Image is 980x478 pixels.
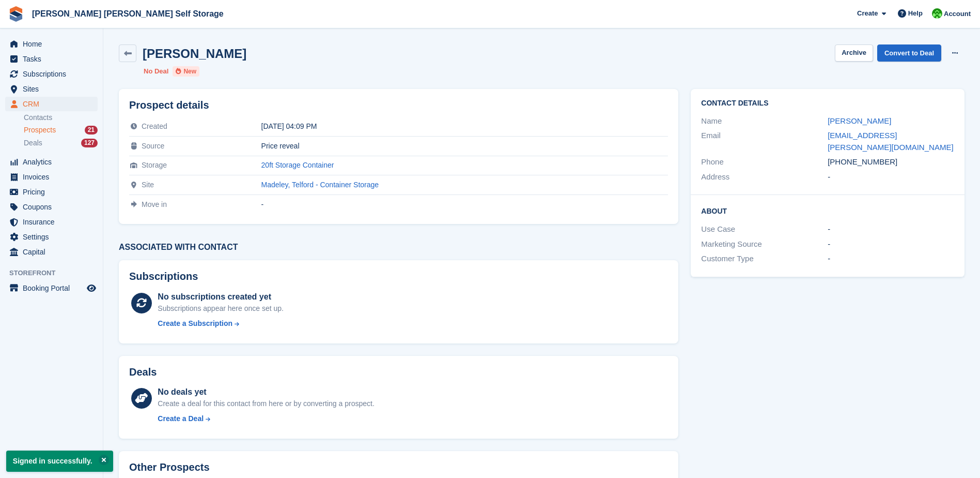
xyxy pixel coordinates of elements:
span: Home [23,37,85,51]
a: Create a Deal [158,413,374,424]
h2: Contact Details [701,99,954,108]
a: Preview store [85,282,98,294]
a: [EMAIL_ADDRESS][PERSON_NAME][DOMAIN_NAME] [828,131,953,152]
a: menu [5,200,98,214]
div: - [261,200,668,208]
a: menu [5,230,98,244]
h2: Prospect details [129,99,668,111]
a: Convert to Deal [877,44,941,62]
span: Storefront [9,268,103,278]
a: Madeley, Telford - Container Storage [261,181,379,189]
a: menu [5,170,98,184]
div: Name [701,115,828,127]
h2: Other Prospects [129,461,210,473]
span: Site [142,181,154,189]
div: [DATE] 04:09 PM [261,122,668,130]
h3: Associated with contact [119,243,678,252]
a: Prospects 21 [24,125,98,136]
a: [PERSON_NAME] [PERSON_NAME] Self Storage [28,5,228,22]
span: Capital [23,245,85,259]
button: Archive [835,44,873,62]
div: Create a Deal [158,413,204,424]
span: Storage [142,161,167,169]
img: stora-icon-8386f47178a22dfd0bd8f6a31ec36ba5ce8667c1dd55bd0f319d3a0aa187defe.svg [8,6,24,22]
a: menu [5,37,98,51]
p: Signed in successfully. [6,451,113,472]
div: - [828,238,954,250]
span: Created [142,122,167,130]
div: - [828,171,954,183]
a: menu [5,67,98,81]
a: menu [5,97,98,111]
div: Subscriptions appear here once set up. [158,303,284,314]
span: Help [908,8,923,19]
h2: [PERSON_NAME] [143,47,246,61]
span: Pricing [23,185,85,199]
div: No subscriptions created yet [158,291,284,303]
div: Use Case [701,223,828,235]
div: No deals yet [158,386,374,398]
li: No Deal [144,66,168,77]
a: menu [5,82,98,96]
a: Create a Subscription [158,318,284,329]
a: menu [5,215,98,229]
div: Customer Type [701,253,828,265]
a: menu [5,155,98,169]
a: Contacts [24,113,98,123]
span: Deals [24,138,42,148]
a: menu [5,245,98,259]
span: Coupons [23,200,85,214]
a: menu [5,281,98,295]
div: - [828,223,954,235]
span: Tasks [23,52,85,66]
div: Phone [701,156,828,168]
span: Insurance [23,215,85,229]
h2: Deals [129,366,157,378]
span: Invoices [23,170,85,184]
span: Source [142,142,164,150]
span: Booking Portal [23,281,85,295]
a: 20ft Storage Container [261,161,334,169]
h2: Subscriptions [129,271,668,282]
span: Create [857,8,878,19]
span: Subscriptions [23,67,85,81]
div: 21 [85,126,98,135]
h2: About [701,205,954,216]
div: Create a Subscription [158,318,232,329]
div: Create a deal for this contact from here or by converting a prospect. [158,398,374,409]
a: menu [5,52,98,66]
span: Move in [142,200,167,208]
a: menu [5,185,98,199]
div: 127 [81,139,98,147]
div: Email [701,130,828,153]
span: Sites [23,82,85,96]
a: Deals 127 [24,138,98,148]
div: [PHONE_NUMBER] [828,156,954,168]
div: - [828,253,954,265]
div: Price reveal [261,142,668,150]
img: Tracey Bristow [932,8,942,19]
span: Account [944,9,971,19]
a: [PERSON_NAME] [828,116,891,125]
li: New [173,66,199,77]
div: Address [701,171,828,183]
div: Marketing Source [701,238,828,250]
span: CRM [23,97,85,111]
span: Analytics [23,155,85,169]
span: Prospects [24,125,56,135]
span: Settings [23,230,85,244]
